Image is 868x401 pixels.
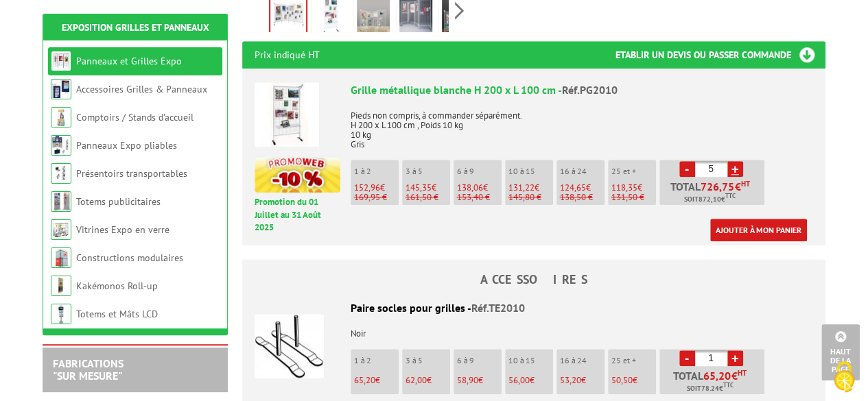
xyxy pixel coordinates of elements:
img: Accessoires Grilles & Panneaux [51,79,71,99]
span: 726,75 [701,181,735,192]
span: 50,50 [611,374,633,386]
p: Prix indiqué HT [255,41,320,69]
p: 153,40 € [457,193,502,202]
span: 58,90 [457,374,478,386]
span: 65,20 [354,374,375,386]
span: Soit € [687,383,734,394]
a: Totems publicitaires [76,195,161,208]
a: Constructions modulaires [76,252,183,264]
img: Grille métallique blanche H 200 x L 100 cm [255,82,319,147]
span: Réf.PG2010 [562,83,618,97]
p: 10 à 15 [508,356,553,365]
span: 872,10 [699,194,721,205]
p: 1 à 2 [354,356,399,365]
img: Panneaux Expo pliables [51,135,71,156]
img: Paire socles pour grilles [255,314,324,378]
span: 62,00 [406,374,427,386]
span: € [735,181,741,192]
a: Accessoires Grilles & Panneaux [76,83,207,95]
p: € [508,183,553,193]
sup: HT [738,368,747,378]
p: € [457,376,502,385]
p: 25 et + [611,356,656,365]
p: € [354,376,399,385]
p: € [457,183,502,193]
p: 10 à 15 [508,167,553,176]
span: 138,06 [457,182,483,193]
button: Cookies (fenêtre modale) [820,354,868,401]
a: Kakémonos Roll-up [76,280,158,292]
span: 56,00 [508,374,530,386]
a: Panneaux Expo pliables [76,139,177,151]
a: - [679,350,695,366]
p: 25 et + [611,167,656,176]
p: 16 à 24 [560,167,605,176]
img: Vitrines Expo en verre [51,219,71,240]
h4: ACCESSOIRES [242,273,825,287]
span: 131,22 [508,182,535,193]
p: € [354,183,399,193]
p: Pieds non compris, à commander séparément. H 200 x L 100 cm , Poids 10 kg 10 kg Gris [351,101,813,149]
a: Présentoirs transportables [76,167,187,180]
img: Totems et Mâts LCD [51,304,71,324]
div: Paire socles pour grilles - [255,300,813,316]
a: Totems et Mâts LCD [76,308,158,320]
img: promotion [255,157,340,193]
img: Kakémonos Roll-up [51,276,71,296]
p: € [611,376,656,385]
a: Vitrines Expo en verre [76,223,169,236]
p: Total [663,181,764,205]
p: € [611,183,656,193]
p: € [406,376,450,385]
a: - [679,161,695,177]
a: FABRICATIONS"Sur Mesure" [53,356,124,382]
p: 138,50 € [560,193,605,202]
span: 118,35 [611,182,637,193]
a: Panneaux et Grilles Expo [76,55,182,67]
img: Présentoirs transportables [51,163,71,184]
p: 3 à 5 [406,356,450,365]
img: Cookies (fenêtre modale) [827,360,861,394]
sup: TTC [725,192,736,199]
p: 6 à 9 [457,167,502,176]
h3: Etablir un devis ou passer commande [615,41,825,69]
a: + [727,350,743,366]
p: Noir [255,319,813,339]
a: + [727,161,743,177]
p: 1 à 2 [354,167,399,176]
a: Haut de la page [821,324,860,380]
sup: HT [741,179,750,189]
span: 152,96 [354,182,380,193]
p: € [560,183,605,193]
p: 131,50 € [611,193,656,202]
div: Grille métallique blanche H 200 x L 100 cm - [351,82,813,98]
sup: TTC [723,381,734,389]
span: 65,20 [703,370,731,381]
span: Réf.TE2010 [471,301,525,315]
span: 145,35 [406,182,432,193]
span: 124,65 [560,182,586,193]
p: 16 à 24 [560,356,605,365]
p: Total [663,370,764,394]
p: 161,50 € [406,193,450,202]
span: € [703,370,747,381]
p: € [508,376,553,385]
p: Promotion du 01 Juillet au 31 Août 2025 [255,196,340,234]
a: Comptoirs / Stands d'accueil [76,111,193,123]
p: 6 à 9 [457,356,502,365]
span: 78.24 [701,383,719,394]
p: 169,95 € [354,193,399,202]
img: Totems publicitaires [51,191,71,212]
a: Exposition Grilles et Panneaux [62,21,209,34]
a: Ajouter à mon panier [710,219,807,241]
p: € [406,183,450,193]
span: 53,20 [560,374,581,386]
img: Constructions modulaires [51,247,71,268]
span: Soit € [684,194,736,205]
img: Comptoirs / Stands d'accueil [51,107,71,127]
p: 3 à 5 [406,167,450,176]
p: € [560,376,605,385]
p: 145,80 € [508,193,553,202]
img: Panneaux et Grilles Expo [51,51,71,71]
